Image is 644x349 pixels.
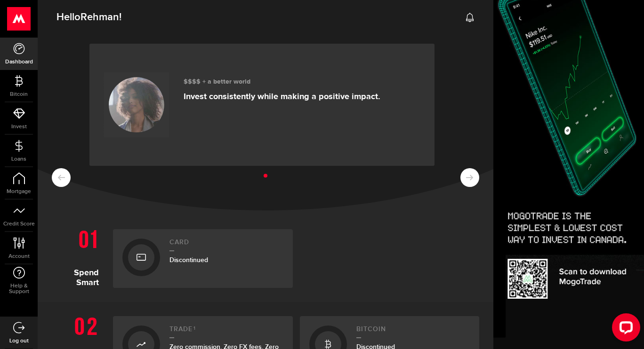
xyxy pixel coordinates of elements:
[356,326,470,338] h2: Bitcoin
[169,326,283,338] h2: Trade
[184,78,380,86] h3: $$$$ + a better world
[604,310,644,349] iframe: LiveChat chat widget
[52,225,106,288] h1: Spend Smart
[80,11,119,23] span: Rehman
[193,326,196,331] sup: 1
[169,256,208,264] span: Discontinued
[169,239,283,251] h2: Card
[56,8,121,27] span: Hello !
[113,229,293,288] a: CardDiscontinued
[184,92,380,102] p: Invest consistently while making a positive impact.
[89,44,435,166] a: $$$$ + a better world Invest consistently while making a positive impact.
